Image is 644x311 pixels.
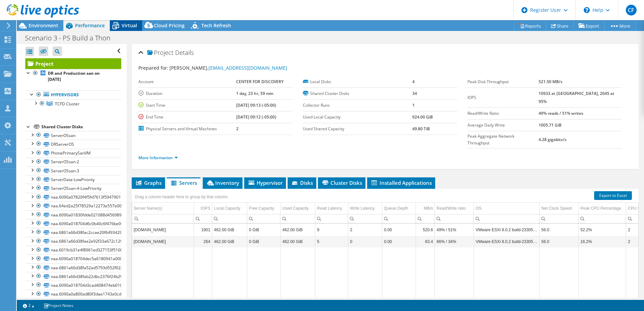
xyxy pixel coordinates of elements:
[25,184,121,193] a: ServerOSsan-4-LowPriority
[281,236,315,247] td: Column Used Capacity, Value 462.00 GiB
[382,203,416,214] td: Queue Depth Column
[468,122,539,129] label: Average Daily Write
[25,246,121,254] a: naa.6019cb31e4f8961ed327153f5100805b
[539,122,561,128] b: 1005.71 GiB
[626,5,637,15] span: CF
[25,69,121,84] a: DR and Production san on [DATE]
[321,179,362,186] span: Cluster Disks
[474,203,540,214] td: OS Column
[539,79,562,84] b: 521.50 MB/s
[25,158,121,166] a: ServerOSsan-2
[132,203,194,214] td: Server Name(s) Column
[247,203,281,214] td: Free Capacity Column
[348,203,382,214] td: Write Latency Column
[382,236,416,247] td: Column Queue Depth, Value 0.00
[540,214,579,223] td: Column Net Clock Speed, Filter cell
[474,236,540,247] td: Column OS, Value VMware ESXi 8.0.2 build-23305546
[212,224,247,236] td: Column Local Capacity, Value 462.00 GiB
[122,22,137,29] span: Virtual
[579,224,626,236] td: Column Peak CPU Percentage, Value 52.2%
[25,263,121,272] a: naa.6861a66d38fa52ad5793d552f022858c
[170,179,197,186] span: Servers
[138,78,236,85] label: Account
[435,214,474,223] td: Column Read/Write ratio, Filter cell
[315,236,348,247] td: Column Read Latency, Value 5
[41,123,121,131] div: Shared Cluster Disks
[201,204,211,212] div: IOPS
[584,7,590,13] svg: \n
[291,179,313,186] span: Disks
[371,179,432,186] span: Installed Applications
[138,155,178,161] a: More Information
[138,90,236,97] label: Duration
[25,219,121,228] a: naa.6090a018704d6c0b40c6f476be00d0d4
[212,214,247,223] td: Column Local Capacity, Filter cell
[303,78,412,85] label: Local Disks
[25,175,121,184] a: ServerData-LowPriority
[435,224,474,236] td: Column Read/Write ratio, Value 49% / 51%
[55,101,79,107] span: TCFD Cluster
[236,114,276,120] b: [DATE] 09:12 (-05:00)
[248,179,283,186] span: Hypervisor
[147,49,173,56] span: Project
[138,65,168,71] label: Prepared for:
[25,228,121,237] a: naa.6861a66d38fac2ccae20f649342925f4
[382,224,416,236] td: Column Queue Depth, Value 0.00
[154,22,185,29] span: Cloud Pricing
[514,21,546,31] a: Reports
[540,203,579,214] td: Net Clock Speed Column
[303,126,412,132] label: Used Shared Capacity
[317,204,342,212] div: Read Latency
[25,281,121,289] a: naa.6090a018704d3cad408474eb0100c07c
[539,110,583,116] b: 49% reads / 51% writes
[175,48,194,57] span: Details
[579,203,626,214] td: Peak CPU Percentage Column
[133,192,229,202] div: Drag a column header here to group by that column
[22,34,121,42] h1: Scenario 3 - PS Build a Thon
[412,114,433,120] b: 924.00 GiB
[540,236,579,247] td: Column Net Clock Speed, Value 56.0
[476,204,481,212] div: OS
[539,137,567,142] b: 4.28 gigabits/s
[540,224,579,236] td: Column Net Clock Speed, Value 56.0
[437,204,465,212] div: Read/Write ratio
[25,254,121,263] a: naa.6090a018704dec5a6180941a0000e008
[315,214,348,223] td: Column Read Latency, Filter cell
[25,99,121,108] a: TCFD Cluster
[424,204,433,212] div: MB/s
[315,203,348,214] td: Read Latency Column
[435,236,474,247] td: Column Read/Write ratio, Value 66% / 34%
[412,126,430,132] b: 49.80 TiB
[468,78,539,85] label: Peak Disk Throughput
[132,214,194,223] td: Column Server Name(s), Filter cell
[48,70,100,82] b: DR and Production san on [DATE]
[416,214,435,223] td: Column MB/s, Filter cell
[416,236,435,247] td: Column MB/s, Value 83.4
[594,191,632,200] a: Export to Excel
[132,236,194,247] td: Column Server Name(s), Value esxicarrus1.maincampus.sdtc.org
[18,301,39,310] a: 2
[25,290,121,299] a: naa.6090a0a800ad80f3dae1743e0cd37d8d
[236,91,273,96] b: 1 day, 23 hr, 59 min
[281,214,315,223] td: Column Used Capacity, Filter cell
[412,102,415,108] b: 1
[25,91,121,99] a: Hypervisors
[303,114,412,120] label: Used Local Capacity
[315,224,348,236] td: Column Read Latency, Value 9
[194,214,212,223] td: Column IOPS, Filter cell
[303,102,412,109] label: Collector Runs
[348,214,382,223] td: Column Write Latency, Filter cell
[382,214,416,223] td: Column Queue Depth, Filter cell
[247,214,281,223] td: Column Free Capacity, Filter cell
[580,204,621,212] div: Peak CPU Percentage
[282,204,309,212] div: Used Capacity
[236,126,238,132] b: 2
[212,203,247,214] td: Local Capacity Column
[236,79,284,84] b: CENTER FOR DISCOVERY
[75,22,105,29] span: Performance
[214,204,240,212] div: Local Capacity
[468,110,539,117] label: Read/Write Ratio
[208,65,287,71] a: [EMAIL_ADDRESS][DOMAIN_NAME]
[134,204,162,212] div: Server Name(s)
[541,204,572,212] div: Net Clock Speed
